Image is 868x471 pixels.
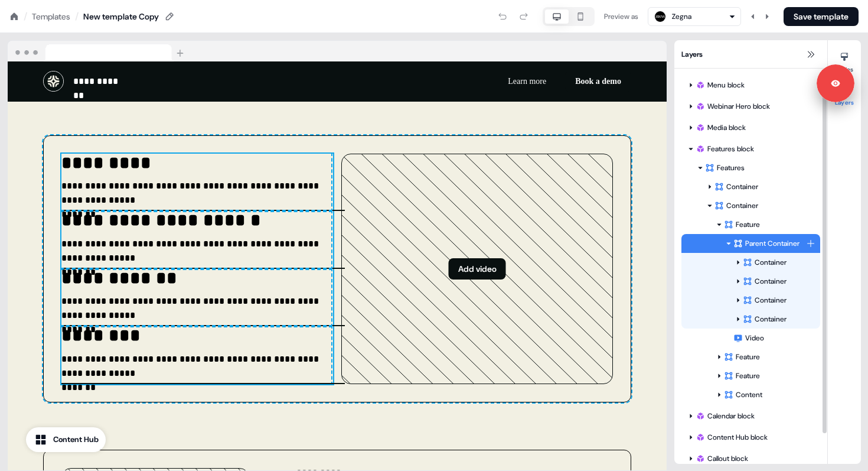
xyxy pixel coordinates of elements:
[724,370,815,382] div: Feature
[696,453,815,464] div: Callout block
[743,294,815,306] div: Container
[648,7,741,26] button: Zegna
[681,449,820,468] div: Callout block
[696,410,815,422] div: Calendar block
[696,79,815,91] div: Menu block
[604,11,638,22] div: Preview as
[681,139,820,404] div: Features blockFeaturesContainerContainerFeatureParent ContainerContainerContainerContainerContain...
[828,47,861,73] button: Styles
[681,97,820,116] div: Webinar Hero block
[714,200,815,212] div: Container
[696,431,815,443] div: Content Hub block
[733,238,806,249] div: Parent Container
[498,71,556,92] button: Learn more
[681,158,820,404] div: FeaturesContainerContainerFeatureParent ContainerContainerContainerContainerContainerVideoFeature...
[724,351,815,363] div: Feature
[743,275,815,287] div: Container
[341,154,613,384] div: Add video
[696,143,815,155] div: Features block
[681,76,820,95] div: Menu block
[83,11,159,22] div: New template Copy
[724,219,815,230] div: Feature
[714,181,815,193] div: Container
[681,196,820,404] div: ContainerFeatureParent ContainerContainerContainerContainerContainerVideoFeatureFeatureContent
[681,177,820,196] div: Container
[696,122,815,134] div: Media block
[449,258,506,280] button: Add video
[696,100,815,112] div: Webinar Hero block
[681,234,820,329] div: Parent ContainerContainerContainerContainerContainer
[8,41,189,62] img: Browser topbar
[674,40,827,69] div: Layers
[705,162,815,174] div: Features
[681,385,820,404] div: Content
[342,71,631,92] div: Learn moreBook a demo
[681,428,820,447] div: Content Hub block
[75,10,79,23] div: /
[26,427,106,452] button: Content Hub
[24,10,27,23] div: /
[32,11,70,22] a: Templates
[681,215,820,347] div: FeatureParent ContainerContainerContainerContainerContainerVideo
[733,332,820,344] div: Video
[743,256,815,268] div: Container
[784,7,859,26] button: Save template
[681,118,820,137] div: Media block
[681,291,820,310] div: Container
[53,434,99,446] div: Content Hub
[681,329,820,347] div: Video
[565,71,631,92] button: Book a demo
[743,313,815,325] div: Container
[672,11,691,22] div: Zegna
[681,407,820,425] div: Calendar block
[681,347,820,366] div: Feature
[681,272,820,291] div: Container
[681,253,820,272] div: Container
[681,310,820,329] div: Container
[681,366,820,385] div: Feature
[724,389,815,401] div: Content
